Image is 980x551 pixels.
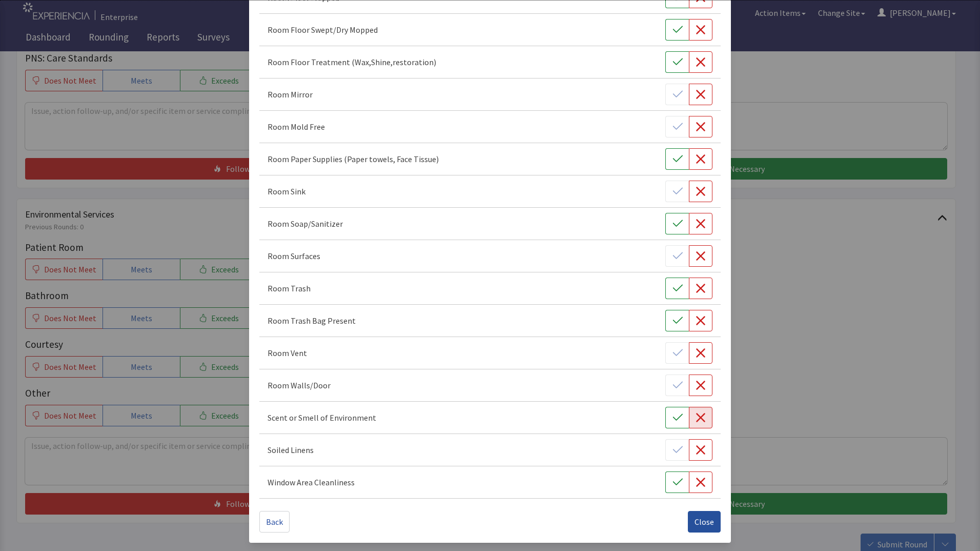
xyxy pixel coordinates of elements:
[268,185,305,198] p: Room Sink
[695,516,714,528] span: Close
[268,444,314,456] p: Soiled Linens
[268,121,325,133] p: Room Mold Free
[266,516,283,528] span: Back
[268,314,356,327] p: Room Trash Bag Present
[268,250,320,262] p: Room Surfaces
[268,88,313,101] p: Room Mirror
[268,411,376,424] p: Scent or Smell of Environment
[268,476,355,488] p: Window Area Cleanliness
[688,511,721,533] button: Close
[268,379,331,391] p: Room Walls/Door
[268,24,378,36] p: Room Floor Swept/Dry Mopped
[268,218,343,230] p: Room Soap/Sanitizer
[268,347,307,359] p: Room Vent
[268,153,439,165] p: Room Paper Supplies (Paper towels, Face Tissue)
[268,56,436,68] p: Room Floor Treatment (Wax,Shine,restoration)
[259,511,290,533] button: Back
[268,282,311,294] p: Room Trash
